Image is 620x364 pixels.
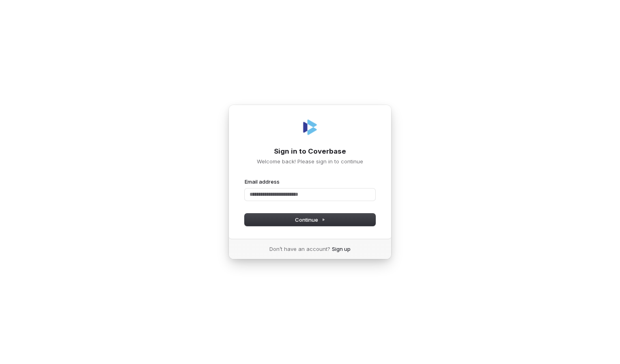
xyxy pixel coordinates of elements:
h1: Sign in to Coverbase [245,147,375,156]
button: Continue [245,214,375,226]
span: Don’t have an account? [269,245,330,253]
label: Email address [245,178,280,185]
img: Coverbase [300,118,320,137]
p: Welcome back! Please sign in to continue [245,158,375,165]
span: Continue [295,216,325,223]
a: Sign up [332,245,351,253]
